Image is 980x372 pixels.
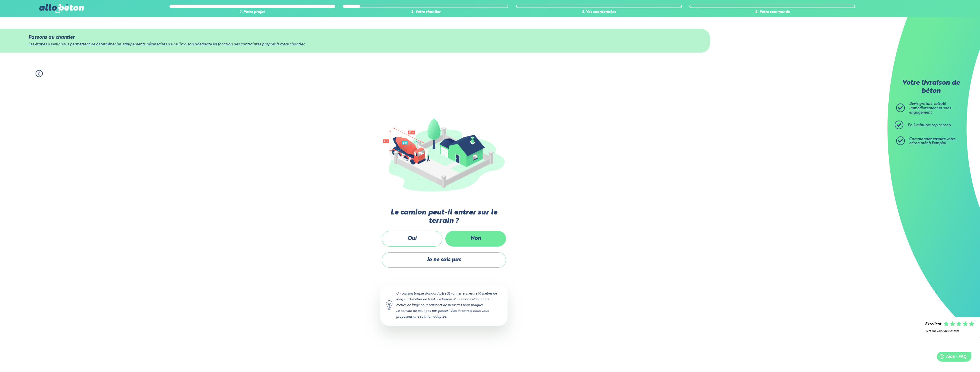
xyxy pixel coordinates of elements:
[909,137,955,145] span: Commandez ensuite votre béton prêt à l'emploi
[343,10,509,14] div: 2. Votre chantier
[909,102,951,114] span: Devis gratuit, calculé immédiatement et sans engagement
[169,10,335,14] div: 1. Votre projet
[445,231,506,246] label: Non
[898,79,964,95] p: Votre livraison de béton
[382,252,506,268] label: Je ne sais pas
[908,123,951,127] span: En 2 minutes top chrono
[39,4,84,13] img: allobéton
[925,322,941,327] div: Excellent
[925,330,974,333] div: 4.7/5 sur 2300 avis clients
[382,231,442,246] label: Oui
[28,42,682,47] div: Les étapes à venir nous permettent de déterminer les équipements nécessaires à une livraison adéq...
[28,35,682,40] div: Passons au chantier
[380,285,507,326] div: Un camion toupie standard pèse 32 tonnes et mesure 10 mètres de long sur 4 mètres de haut. Il a b...
[516,10,682,14] div: 3. Vos coordonnées
[689,10,855,14] div: 4. Votre commande
[929,349,974,366] iframe: Help widget launcher
[380,208,507,225] label: Le camion peut-il entrer sur le terrain ?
